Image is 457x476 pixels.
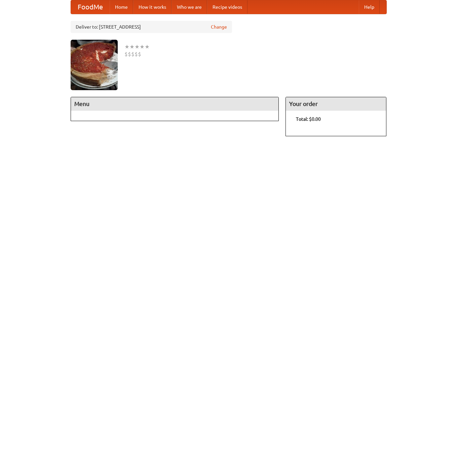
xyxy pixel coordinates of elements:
a: Help [359,0,380,14]
a: Change [211,24,227,30]
li: $ [138,50,141,58]
a: Who we are [172,0,207,14]
a: Home [110,0,133,14]
div: Deliver to: [STREET_ADDRESS] [71,21,232,33]
li: $ [131,50,135,58]
img: angular.jpg [71,40,118,90]
li: $ [128,50,131,58]
li: ★ [140,43,145,50]
li: ★ [145,43,150,50]
li: $ [135,50,138,58]
li: ★ [135,43,140,50]
li: ★ [129,43,135,50]
li: ★ [124,43,129,50]
h4: Menu [71,97,279,111]
a: How it works [133,0,172,14]
a: FoodMe [71,0,110,14]
li: $ [124,50,128,58]
b: Total: $0.00 [296,116,321,122]
h4: Your order [286,97,386,111]
a: Recipe videos [207,0,247,14]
